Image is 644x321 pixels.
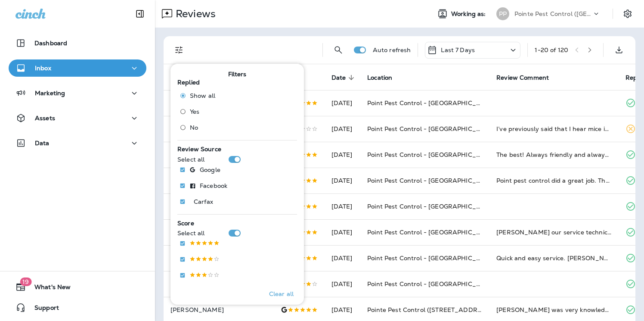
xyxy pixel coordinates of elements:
[20,277,31,286] span: 19
[34,40,67,47] p: Dashboard
[367,280,495,288] span: Point Pest Control - [GEOGRAPHIC_DATA]
[190,108,199,115] span: Yes
[170,59,304,305] div: Filters
[35,140,50,146] p: Data
[514,10,592,17] p: Pointe Pest Control ([GEOGRAPHIC_DATA])
[26,284,71,294] span: What's New
[177,78,200,86] span: Replied
[266,283,297,305] button: Clear all
[367,254,548,262] span: Point Pest Control - [GEOGRAPHIC_DATA][PERSON_NAME]
[367,306,548,314] span: Pointe Pest Control ([STREET_ADDRESS][PERSON_NAME] )
[367,74,392,81] span: Location
[172,7,216,20] p: Reviews
[269,290,294,297] p: Clear all
[177,156,204,163] p: Select all
[496,74,560,81] span: Review Comment
[35,115,55,122] p: Assets
[496,254,612,262] div: Quick and easy service. Malik was really informative and answered my questions and overall really...
[331,74,346,81] span: Date
[373,47,411,53] p: Auto refresh
[496,228,612,237] div: Josh our service technician was terrific. He did a thorough inspection and walked me through all ...
[367,99,495,107] span: Point Pest Control - [GEOGRAPHIC_DATA]
[9,278,146,296] button: 19What's New
[367,203,495,210] span: Point Pest Control - [GEOGRAPHIC_DATA]
[9,84,146,102] button: Marketing
[9,109,146,127] button: Assets
[496,150,612,159] div: The best! Always friendly and always show up on the day appointed!
[325,245,361,271] td: [DATE]
[177,219,194,227] span: Score
[9,299,146,316] button: Support
[325,168,361,193] td: [DATE]
[200,182,227,189] p: Facebook
[367,228,495,236] span: Point Pest Control - [GEOGRAPHIC_DATA]
[367,74,403,81] span: Location
[325,90,361,116] td: [DATE]
[190,124,198,131] span: No
[367,125,548,133] span: Point Pest Control - [GEOGRAPHIC_DATA][PERSON_NAME]
[325,193,361,219] td: [DATE]
[9,34,146,52] button: Dashboard
[610,41,628,59] button: Export as CSV
[9,134,146,152] button: Data
[190,92,215,99] span: Show all
[367,177,495,184] span: Point Pest Control - [GEOGRAPHIC_DATA]
[330,41,347,59] button: Search Reviews
[496,7,509,20] div: PP
[441,47,475,53] p: Last 7 Days
[496,305,612,314] div: Tyler was very knowledgeable and explained everything. He was respectful of our home and did an o...
[496,125,612,133] div: I’ve previously said that I hear mice in the basement ceiling and they came out twice and it’s st...
[496,176,612,185] div: Point pest control did a great job. They came out quickly and were very thorough. Kyle was very k...
[35,90,65,97] p: Marketing
[170,306,267,313] p: [PERSON_NAME]
[496,74,549,81] span: Review Comment
[170,41,188,59] button: Filters
[325,142,361,168] td: [DATE]
[26,304,59,315] span: Support
[331,74,357,81] span: Date
[367,151,548,159] span: Point Pest Control - [GEOGRAPHIC_DATA][PERSON_NAME]
[200,166,220,173] p: Google
[535,47,568,53] div: 1 - 20 of 120
[451,10,488,18] span: Working as:
[9,59,146,77] button: Inbox
[194,198,213,205] p: Carfax
[325,271,361,297] td: [DATE]
[228,71,247,78] span: Filters
[325,219,361,245] td: [DATE]
[620,6,635,22] button: Settings
[128,5,152,22] button: Collapse Sidebar
[177,145,221,153] span: Review Source
[325,116,361,142] td: [DATE]
[177,230,204,237] p: Select all
[35,65,51,72] p: Inbox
